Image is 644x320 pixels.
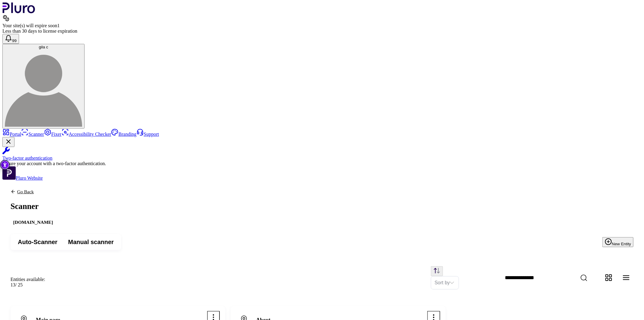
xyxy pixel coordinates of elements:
span: 99 [12,38,17,43]
div: 25 [11,282,45,288]
aside: Sidebar menu [2,129,642,181]
a: Branding [111,132,136,137]
button: gila cgila c [2,44,85,129]
img: gila c [5,49,82,127]
span: gila c [39,45,48,49]
a: Support [136,132,159,137]
button: Manual scanner [63,236,119,248]
span: 13 / [11,282,17,287]
button: Close Two-factor authentication notification [2,137,14,147]
div: Two-factor authentication [2,155,642,161]
span: 1 [57,23,59,28]
button: Open notifications, you have 125 new notifications [2,34,19,44]
button: New Entity [602,237,634,247]
a: Back to previous screen [11,189,56,194]
h1: Scanner [11,202,56,211]
input: Website Search [499,271,615,285]
a: Open Pluro Website [2,175,43,181]
a: Scanner [21,132,44,137]
span: Auto-Scanner [18,238,57,246]
div: Less than 30 days to license expiration [2,28,642,34]
a: Logo [2,9,35,14]
a: Accessibility Checker [62,132,111,137]
button: Change sorting direction [431,266,443,276]
a: Fixer [44,132,62,137]
button: Auto-Scanner [12,236,63,248]
div: Set sorting [431,276,459,289]
div: Your site(s) will expire soon [2,23,642,28]
button: Change content view type to grid [601,270,616,285]
div: [DOMAIN_NAME] [11,219,56,226]
a: Portal [2,132,21,137]
span: Manual scanner [68,238,114,246]
a: Two-factor authentication [2,147,642,161]
div: Secure your account with a two-factor authentication. [2,161,642,166]
div: Entities available: [11,277,45,282]
button: Change content view type to table [619,270,633,285]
